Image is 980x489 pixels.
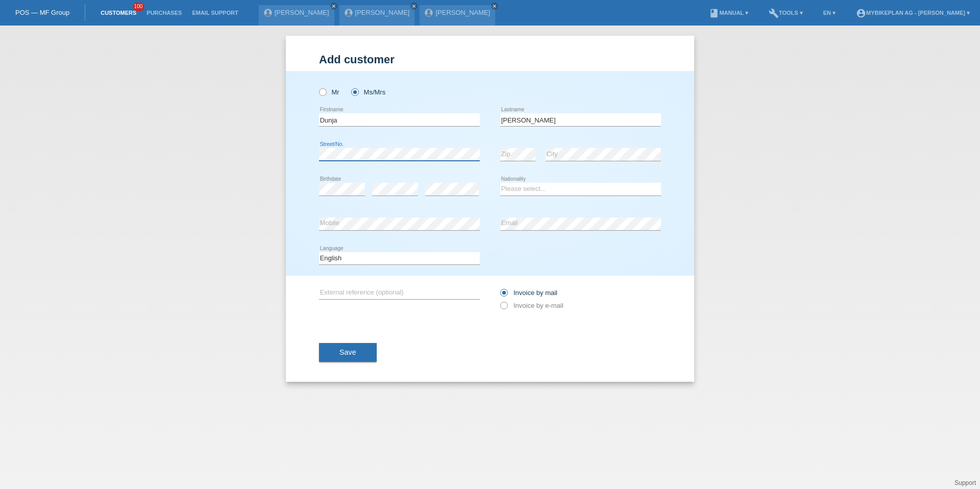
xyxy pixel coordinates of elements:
[187,10,243,16] a: Email Support
[95,10,141,16] a: Customers
[704,10,753,16] a: bookManual ▾
[492,4,497,9] i: close
[500,302,563,309] label: Invoice by e-mail
[319,53,661,66] h1: Add customer
[351,88,358,95] input: Ms/Mrs
[954,479,976,486] a: Support
[351,88,385,96] label: Ms/Mrs
[319,343,377,362] button: Save
[709,8,719,18] i: book
[491,3,498,10] a: close
[435,9,490,16] a: [PERSON_NAME]
[339,348,356,356] span: Save
[331,4,336,9] i: close
[319,88,326,95] input: Mr
[500,302,507,314] input: Invoice by e-mail
[764,10,808,16] a: buildTools ▾
[15,9,69,16] a: POS — MF Group
[319,88,339,96] label: Mr
[411,4,416,9] i: close
[275,9,329,16] a: [PERSON_NAME]
[500,289,557,297] label: Invoice by mail
[851,10,975,16] a: account_circleMybikeplan AG - [PERSON_NAME] ▾
[133,3,145,11] span: 100
[141,10,187,16] a: Purchases
[410,3,418,10] a: close
[355,9,410,16] a: [PERSON_NAME]
[818,10,841,16] a: EN ▾
[856,8,866,18] i: account_circle
[769,8,779,18] i: build
[500,289,507,302] input: Invoice by mail
[330,3,337,10] a: close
